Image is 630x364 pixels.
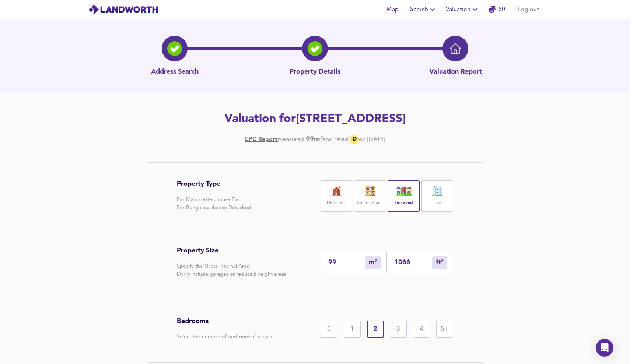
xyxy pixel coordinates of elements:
span: Search [410,4,437,15]
div: measured [278,135,304,144]
h3: Property Type [177,180,251,188]
img: house-icon [361,186,379,196]
div: on [359,135,366,144]
div: Semi-Detach [354,180,386,212]
div: 0 [321,321,337,338]
div: Detached [321,180,352,212]
div: 5+ [436,321,453,338]
div: 3 [390,321,407,338]
h3: Property Size [177,247,286,255]
img: house-icon [327,186,346,196]
label: Semi-Detach [357,198,383,208]
div: 1 [344,321,361,338]
img: filter-icon [308,41,322,56]
label: Flat [434,198,441,208]
p: Specify the Gross Internal Area Don't include garages or reduced height areas [177,262,286,278]
label: Detached [327,198,346,208]
div: m² [432,256,447,269]
div: 2 [367,321,384,338]
h2: Valuation for [STREET_ADDRESS] [106,111,524,127]
div: m² [365,256,381,269]
button: 50 [485,2,509,17]
div: [DATE] [245,135,385,144]
div: Open Intercom Messenger [596,339,613,357]
p: Property Details [290,67,340,77]
p: Address Search [151,67,199,77]
img: home-icon [450,43,461,54]
div: 4 [413,321,430,338]
div: and rated [323,135,349,144]
button: Valuation [443,2,482,17]
input: Enter sqm [328,259,365,266]
div: D [350,135,359,144]
div: Terraced [388,180,419,212]
p: Valuation Report [429,67,482,77]
img: logo [88,4,158,15]
button: Log out [515,2,542,17]
input: Sqft [394,259,432,266]
h3: Bedrooms [177,317,272,325]
b: 99 m² [306,135,323,144]
img: house-icon [395,186,413,196]
div: Flat [421,180,453,212]
label: Terraced [395,198,413,208]
button: Search [407,2,440,17]
span: Valuation [446,4,479,15]
button: Map [381,2,404,17]
img: flat-icon [428,186,447,196]
p: Select the number of bedrooms if known [177,333,272,341]
span: Map [384,4,401,15]
p: For Maisonette choose Flat For Bungalow choose Detached [177,195,251,212]
img: search-icon [167,41,182,56]
span: Log out [518,4,539,15]
a: 50 [489,4,505,15]
a: EPC Report [245,135,278,144]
